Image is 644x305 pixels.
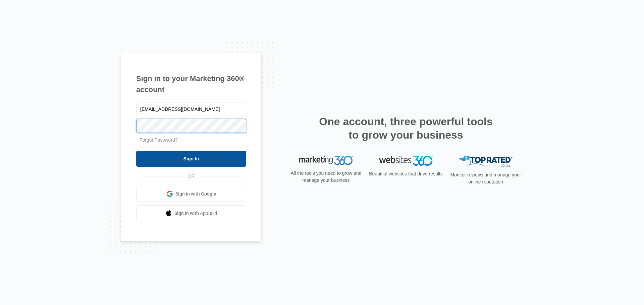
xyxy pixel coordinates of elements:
a: Sign in with Apple Id [136,205,246,221]
p: All the tools you need to grow and manage your business [288,170,364,184]
p: Monitor reviews and manage your online reputation [448,171,523,185]
img: Marketing 360 [299,156,353,165]
a: Forgot Password? [140,137,178,143]
img: Websites 360 [379,156,433,165]
span: Sign in with Google [175,190,216,198]
img: Top Rated Local [459,156,513,167]
span: Sign in with Apple Id [174,210,217,217]
h1: Sign in to your Marketing 360® account [136,73,246,95]
p: Beautiful websites that drive results [368,170,443,177]
input: Sign In [136,151,246,167]
h2: One account, three powerful tools to grow your business [317,115,495,142]
input: Email [136,102,246,116]
a: Sign in with Google [136,186,246,202]
span: OR [183,173,200,180]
